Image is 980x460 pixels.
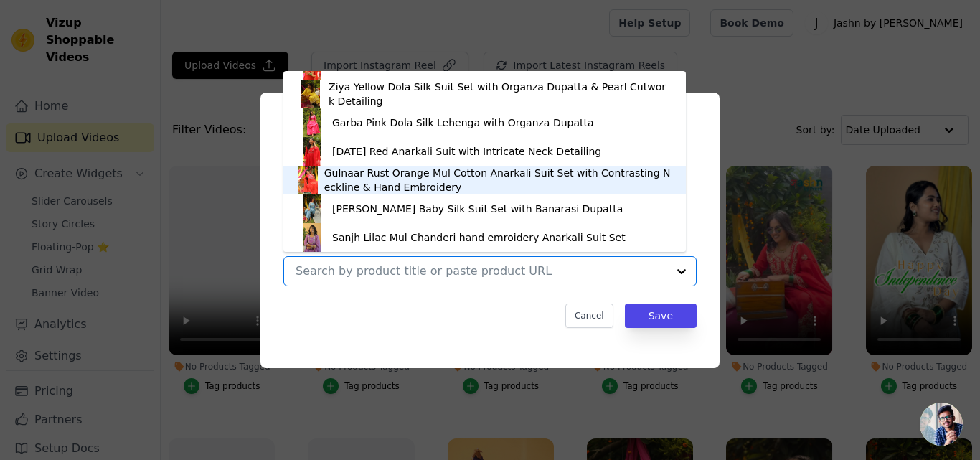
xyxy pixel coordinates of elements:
[298,194,326,223] img: product thumbnail
[296,264,667,278] input: Search by product title or paste product URL
[298,137,326,166] img: product thumbnail
[298,166,319,194] img: product thumbnail
[298,80,323,108] img: product thumbnail
[324,166,672,194] div: Gulnaar Rust Orange Mul Cotton Anarkali Suit Set with Contrasting Neckline & Hand Embroidery
[332,230,626,245] div: Sanjh Lilac Mul Chanderi hand emroidery Anarkali Suit Set
[565,304,613,328] button: Cancel
[625,304,697,328] button: Save
[332,144,601,159] div: [DATE] Red Anarkali Suit with Intricate Neck Detailing
[298,223,326,252] img: product thumbnail
[920,403,963,446] a: Open chat
[329,80,672,108] div: Ziya Yellow Dola Silk Suit Set with Organza Dupatta & Pearl Cutwork Detailing
[298,108,326,137] img: product thumbnail
[332,202,623,216] div: [PERSON_NAME] Baby Silk Suit Set with Banarasi Dupatta
[332,116,594,130] div: Garba Pink Dola Silk Lehenga with Organza Dupatta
